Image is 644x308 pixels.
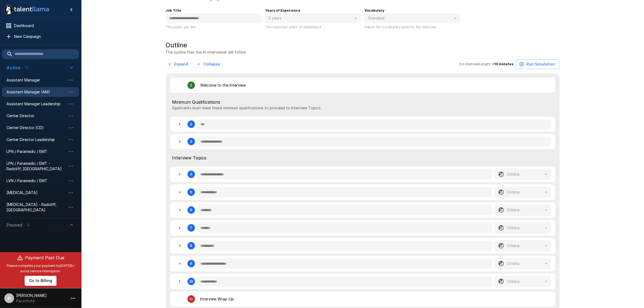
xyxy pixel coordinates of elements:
div: 8 [190,244,192,248]
b: Job Title [166,8,181,12]
p: The expected years of experience [265,24,361,30]
div: 6 [190,208,192,212]
div: 2 [190,122,192,126]
div: 10 [189,280,193,283]
div: 8 [170,238,555,254]
div: 6 [170,202,555,218]
p: Applicants must meet these minimum qualifications to proceed to Interview Topics. [172,105,553,111]
div: 4 [170,166,555,182]
div: 7 [190,226,192,230]
div: 3 [190,140,192,143]
p: Adjust the vocabulary level for the interview [365,24,460,30]
div: 9 [170,256,555,271]
button: Expand [166,59,191,69]
span: Est. Interview Length: [460,61,491,67]
p: Criteria [507,279,520,284]
div: 2 years [265,13,361,24]
p: The outline that the AI interviewer will follow [166,50,246,55]
p: Criteria [507,207,520,213]
button: Run Simulation [516,59,560,69]
div: 4 [190,172,192,176]
h5: Outline [166,41,246,50]
div: 5 [170,184,555,200]
div: Standard [365,13,460,24]
div: 1 [190,83,192,87]
p: Criteria [507,225,520,231]
div: 2 [170,117,555,132]
p: Criteria [507,243,520,248]
span: Interview Topics [172,155,553,161]
div: 9 [190,262,192,266]
div: 5 [190,190,192,194]
span: Minimum Qualifications [172,99,553,105]
div: 11 [189,297,193,301]
p: Interview Wrap-Up [200,296,234,302]
p: Welcome to the Interview [200,83,246,88]
div: 3 [170,134,555,149]
p: Criteria [507,189,520,195]
div: 7 [170,220,555,236]
div: 10 [170,274,555,289]
b: Years of Experience [265,8,300,12]
p: Criteria [507,261,520,266]
b: Vocabulary [365,8,385,12]
p: Criteria [507,172,520,177]
b: ~ 10 minutes [492,62,514,66]
button: Collapse [195,59,223,69]
p: The public job title [166,24,261,30]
